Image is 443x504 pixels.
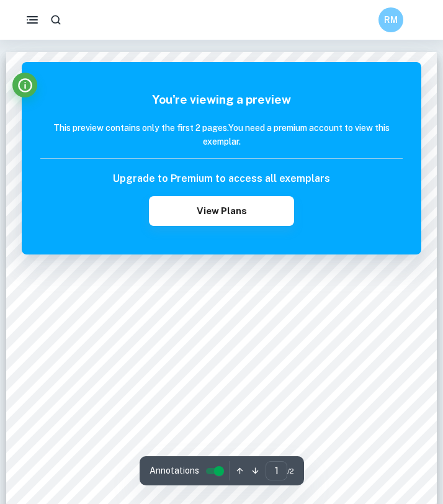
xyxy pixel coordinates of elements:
[287,466,294,477] span: / 2
[40,121,403,148] h6: This preview contains only the first 2 pages. You need a premium account to view this exemplar.
[12,73,37,97] button: Info
[113,171,330,186] h6: Upgrade to Premium to access all exemplars
[150,464,199,477] span: Annotations
[378,7,403,32] button: RM
[149,196,294,226] button: View Plans
[40,91,403,109] h5: You're viewing a preview
[384,13,398,27] h6: RM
